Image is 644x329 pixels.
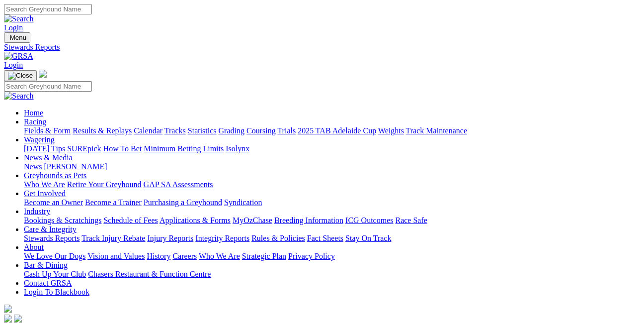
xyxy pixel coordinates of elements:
[4,315,12,323] img: facebook.svg
[378,126,404,135] a: Weights
[24,252,640,261] div: About
[24,288,89,296] a: Login To Blackbook
[44,162,107,171] a: [PERSON_NAME]
[406,126,467,135] a: Track Maintenance
[277,126,296,135] a: Trials
[4,23,23,32] a: Login
[24,198,83,207] a: Become an Owner
[144,144,224,153] a: Minimum Betting Limits
[24,234,80,242] a: Stewards Reports
[224,198,262,207] a: Syndication
[39,70,47,78] img: logo-grsa-white.png
[24,109,43,117] a: Home
[298,126,376,135] a: 2025 TAB Adelaide Cup
[24,243,44,251] a: About
[4,305,12,313] img: logo-grsa-white.png
[24,162,640,171] div: News & Media
[4,52,33,61] img: GRSA
[10,34,26,41] span: Menu
[67,144,101,153] a: SUREpick
[81,234,145,242] a: Track Injury Rebate
[147,252,170,260] a: History
[144,180,213,189] a: GAP SA Assessments
[246,126,276,135] a: Coursing
[134,126,162,135] a: Calendar
[4,4,92,14] input: Search
[24,162,42,171] a: News
[251,234,305,242] a: Rules & Policies
[274,216,343,224] a: Breeding Information
[345,234,391,242] a: Stay On Track
[4,92,34,101] img: Search
[24,225,77,233] a: Care & Integrity
[307,234,343,242] a: Fact Sheets
[226,144,249,153] a: Isolynx
[24,252,85,260] a: We Love Our Dogs
[4,61,23,69] a: Login
[24,126,71,135] a: Fields & Form
[24,180,65,189] a: Who We Are
[24,207,50,216] a: Industry
[24,180,640,189] div: Greyhounds as Pets
[345,216,393,224] a: ICG Outcomes
[147,234,193,242] a: Injury Reports
[242,252,286,260] a: Strategic Plan
[160,216,231,224] a: Applications & Forms
[24,270,640,279] div: Bar & Dining
[195,234,249,242] a: Integrity Reports
[4,43,640,52] a: Stewards Reports
[24,216,640,225] div: Industry
[24,234,640,243] div: Care & Integrity
[85,198,142,207] a: Become a Trainer
[67,180,142,189] a: Retire Your Greyhound
[164,126,186,135] a: Tracks
[188,126,217,135] a: Statistics
[233,216,272,224] a: MyOzChase
[24,261,68,269] a: Bar & Dining
[288,252,335,260] a: Privacy Policy
[24,171,86,180] a: Greyhounds as Pets
[88,270,211,278] a: Chasers Restaurant & Function Centre
[172,252,197,260] a: Careers
[24,135,55,144] a: Wagering
[24,144,65,153] a: [DATE] Tips
[24,153,73,162] a: News & Media
[199,252,240,260] a: Who We Are
[24,126,640,135] div: Racing
[24,279,72,287] a: Contact GRSA
[4,70,37,81] button: Toggle navigation
[4,81,92,92] input: Search
[14,315,22,323] img: twitter.svg
[73,126,132,135] a: Results & Replays
[24,270,86,278] a: Cash Up Your Club
[103,144,142,153] a: How To Bet
[87,252,145,260] a: Vision and Values
[24,189,66,198] a: Get Involved
[24,198,640,207] div: Get Involved
[4,14,34,23] img: Search
[8,72,33,80] img: Close
[103,216,158,224] a: Schedule of Fees
[24,144,640,153] div: Wagering
[4,32,30,43] button: Toggle navigation
[219,126,244,135] a: Grading
[144,198,222,207] a: Purchasing a Greyhound
[395,216,427,224] a: Race Safe
[24,216,101,224] a: Bookings & Scratchings
[24,117,46,126] a: Racing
